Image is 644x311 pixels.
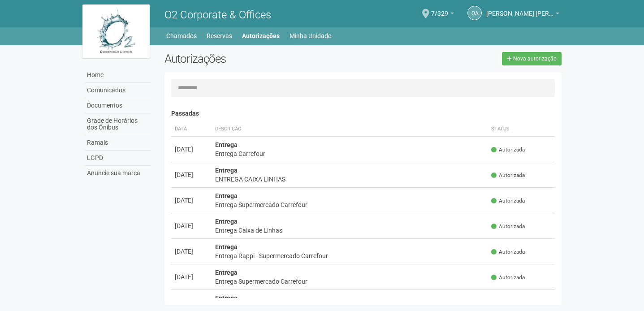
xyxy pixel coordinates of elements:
strong: Entrega [215,243,238,251]
div: [DATE] [175,170,208,179]
th: Status [488,122,555,137]
span: Autorizada [491,248,525,256]
div: Entrega Rappi - Supermercado Carrefour [215,251,484,260]
strong: Entrega [215,294,238,302]
a: Nova autorização [502,52,562,65]
span: Autorizada [491,172,525,179]
div: [DATE] [175,247,208,256]
strong: Entrega [215,167,238,174]
a: OA [467,6,482,20]
div: Entrega Caixa de Linhas [215,226,484,235]
div: [DATE] [175,196,208,205]
div: ENTREGA CAIXA LINHAS [215,175,484,184]
div: Entrega Supermercado Carrefour [215,200,484,209]
span: O2 Corporate & Offices [164,9,271,21]
div: [DATE] [175,272,208,281]
th: Descrição [212,122,488,137]
strong: Entrega [215,141,238,148]
span: Autorizada [491,274,525,281]
strong: Entrega [215,269,238,276]
a: Ramais [85,135,151,151]
a: Chamados [166,30,197,42]
div: [DATE] [175,298,208,307]
a: Autorizações [242,30,280,42]
a: LGPD [85,151,151,166]
a: Reservas [207,30,232,42]
h2: Autorizações [164,52,356,65]
strong: Entrega [215,192,238,199]
a: Anuncie sua marca [85,166,151,181]
a: [PERSON_NAME] [PERSON_NAME] [PERSON_NAME] [486,11,559,18]
span: Autorizada [491,146,525,154]
a: 7/329 [431,11,454,18]
span: 7/329 [431,1,448,17]
th: Data [171,122,212,137]
span: Autorizada [491,223,525,230]
a: Grade de Horários dos Ônibus [85,113,151,135]
span: Autorizada [491,197,525,205]
a: Home [85,68,151,83]
strong: Entrega [215,218,238,225]
a: Documentos [85,98,151,113]
h4: Passadas [171,110,555,117]
a: Minha Unidade [290,30,331,42]
div: Entrega Carrefour [215,149,484,158]
span: Oscar Alfredo Doring Neto [486,1,553,17]
a: Comunicados [85,83,151,98]
div: [DATE] [175,221,208,230]
img: logo.jpg [82,4,150,58]
div: Entrega Supermercado Carrefour [215,277,484,286]
span: Nova autorização [513,56,557,62]
div: [DATE] [175,145,208,154]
